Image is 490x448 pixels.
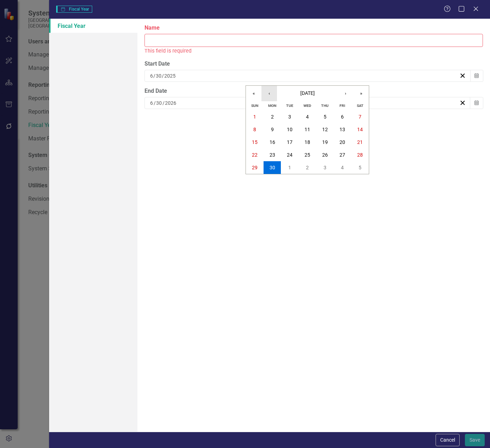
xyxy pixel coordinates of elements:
[271,127,274,132] abbr: June 9, 2025
[306,165,309,170] abbr: July 2, 2025
[340,139,345,145] abbr: June 20, 2025
[340,152,345,158] abbr: June 27, 2025
[164,72,176,79] input: yyyy
[357,103,364,108] abbr: Saturday
[155,72,162,79] input: dd
[299,136,316,149] button: June 18, 2025
[465,434,485,446] button: Save
[299,110,316,123] button: June 4, 2025
[340,127,345,132] abbr: June 13, 2025
[334,123,352,136] button: June 13, 2025
[251,103,258,108] abbr: Sunday
[271,114,274,120] abbr: June 2, 2025
[281,110,299,123] button: June 3, 2025
[287,139,293,145] abbr: June 17, 2025
[334,149,352,161] button: June 27, 2025
[252,152,258,158] abbr: June 22, 2025
[264,123,281,136] button: June 9, 2025
[144,87,483,95] div: End Date
[351,123,369,136] button: June 14, 2025
[246,136,264,149] button: June 15, 2025
[281,161,299,174] button: July 1, 2025
[341,165,344,170] abbr: July 4, 2025
[270,139,275,145] abbr: June 16, 2025
[334,136,352,149] button: June 20, 2025
[357,127,363,132] abbr: June 14, 2025
[321,103,329,108] abbr: Thursday
[436,434,460,446] button: Cancel
[324,165,326,170] abbr: July 3, 2025
[287,127,293,132] abbr: June 10, 2025
[261,86,277,101] button: ‹
[288,114,291,120] abbr: June 3, 2025
[334,161,352,174] button: July 4, 2025
[305,139,310,145] abbr: June 18, 2025
[288,165,291,170] abbr: July 1, 2025
[316,149,334,161] button: June 26, 2025
[306,114,309,120] abbr: June 4, 2025
[287,152,293,158] abbr: June 24, 2025
[246,149,264,161] button: June 22, 2025
[163,100,165,106] span: /
[56,6,92,13] span: Fiscal Year
[150,72,153,79] input: mm
[322,127,328,132] abbr: June 12, 2025
[264,110,281,123] button: June 2, 2025
[300,90,315,96] span: [DATE]
[252,165,258,170] abbr: June 29, 2025
[338,86,353,101] button: ›
[351,136,369,149] button: June 21, 2025
[277,86,338,101] button: [DATE]
[264,161,281,174] button: June 30, 2025
[305,152,310,158] abbr: June 25, 2025
[351,149,369,161] button: June 28, 2025
[316,161,334,174] button: July 3, 2025
[351,161,369,174] button: July 5, 2025
[316,136,334,149] button: June 19, 2025
[359,114,361,120] abbr: June 7, 2025
[334,110,352,123] button: June 6, 2025
[144,24,483,32] label: Name
[281,149,299,161] button: June 24, 2025
[322,152,328,158] abbr: June 26, 2025
[305,127,310,132] abbr: June 11, 2025
[153,73,155,79] span: /
[253,127,256,132] abbr: June 8, 2025
[286,103,293,108] abbr: Tuesday
[353,86,369,101] button: »
[144,47,483,55] div: This field is required
[264,149,281,161] button: June 23, 2025
[253,114,256,120] abbr: June 1, 2025
[246,110,264,123] button: June 1, 2025
[316,123,334,136] button: June 12, 2025
[316,110,334,123] button: June 5, 2025
[246,161,264,174] button: June 29, 2025
[268,103,276,108] abbr: Monday
[351,110,369,123] button: June 7, 2025
[144,60,483,68] div: Start Date
[281,123,299,136] button: June 10, 2025
[154,100,156,106] span: /
[357,139,363,145] abbr: June 21, 2025
[303,103,311,108] abbr: Wednesday
[252,139,258,145] abbr: June 15, 2025
[281,136,299,149] button: June 17, 2025
[299,161,316,174] button: July 2, 2025
[49,19,137,33] a: Fiscal Year
[270,152,275,158] abbr: June 23, 2025
[359,165,361,170] abbr: July 5, 2025
[299,149,316,161] button: June 25, 2025
[357,152,363,158] abbr: June 28, 2025
[299,123,316,136] button: June 11, 2025
[246,86,261,101] button: «
[270,165,275,170] abbr: June 30, 2025
[246,123,264,136] button: June 8, 2025
[322,139,328,145] abbr: June 19, 2025
[324,114,326,120] abbr: June 5, 2025
[162,73,164,79] span: /
[340,103,345,108] abbr: Friday
[264,136,281,149] button: June 16, 2025
[341,114,344,120] abbr: June 6, 2025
